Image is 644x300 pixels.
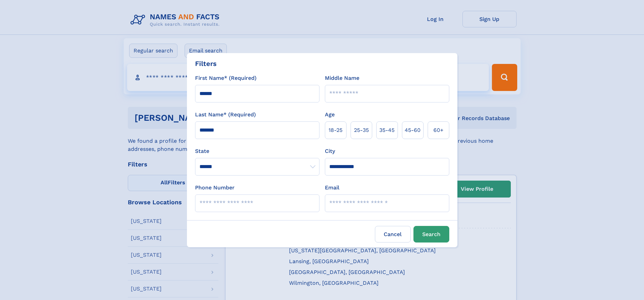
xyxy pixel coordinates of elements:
div: Filters [195,59,217,69]
label: Cancel [375,226,411,243]
span: 35‑45 [379,126,395,134]
label: Age [325,111,335,119]
span: 25‑35 [354,126,369,134]
label: Email [325,184,339,192]
span: 60+ [433,126,444,134]
label: First Name* (Required) [195,74,257,82]
label: Phone Number [195,184,235,192]
label: Last Name* (Required) [195,111,256,119]
span: 45‑60 [405,126,421,134]
span: 18‑25 [329,126,342,134]
label: State [195,147,319,155]
button: Search [413,226,449,243]
label: City [325,147,335,155]
label: Middle Name [325,74,359,82]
